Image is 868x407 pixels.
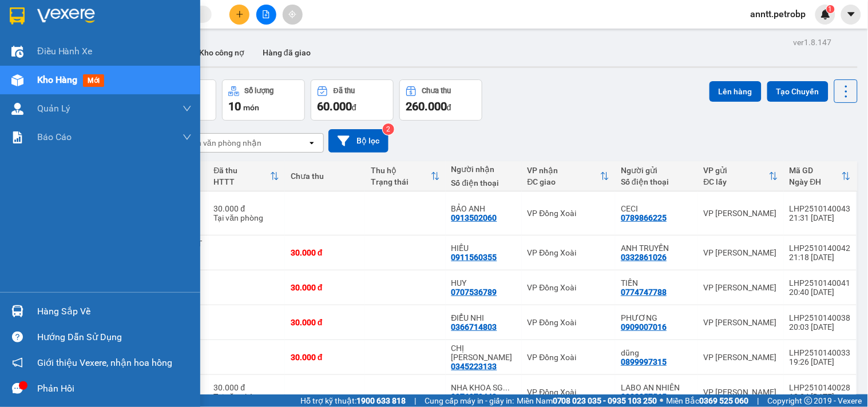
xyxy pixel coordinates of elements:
[11,103,23,115] img: warehouse-icon
[522,161,616,191] th: Toggle SortBy
[758,394,759,407] span: |
[328,129,389,153] button: Bộ lọc
[790,357,851,366] div: 19:26 [DATE]
[621,166,692,175] div: Người gửi
[704,353,778,362] div: VP [PERSON_NAME]
[621,204,692,213] div: CECI
[288,10,296,18] span: aim
[553,396,657,405] strong: 0708 023 035 - 0935 103 250
[451,165,516,174] div: Người nhận
[704,209,778,218] div: VP [PERSON_NAME]
[371,166,430,175] div: Thu hộ
[710,81,762,102] button: Lên hàng
[621,392,667,401] div: 0332057565
[12,332,23,342] span: question-circle
[790,177,842,186] div: Ngày ĐH
[183,137,261,149] div: Chọn văn phòng nhận
[371,177,430,186] div: Trạng thái
[451,383,516,392] div: NHA KHOA SG LUXURY
[790,313,851,322] div: LHP2510140038
[528,388,610,397] div: VP Đồng Xoài
[214,177,270,186] div: HTTT
[291,171,359,181] div: Chưa thu
[291,318,359,327] div: 30.000 đ
[11,131,23,143] img: solution-icon
[414,394,416,407] span: |
[352,103,356,112] span: đ
[214,213,279,222] div: Tại văn phòng
[451,213,497,222] div: 0913502060
[365,161,445,191] th: Toggle SortBy
[307,138,316,147] svg: open
[621,348,692,357] div: dũng
[334,87,355,95] div: Đã thu
[37,380,192,397] div: Phản hồi
[528,166,601,175] div: VP nhận
[790,278,851,288] div: LHP2510140041
[37,303,192,320] div: Hàng sắp về
[190,39,253,66] button: Kho công nợ
[300,394,406,407] span: Hỗ trợ kỹ thuật:
[804,397,812,405] span: copyright
[451,178,516,187] div: Số điện thoại
[399,79,482,121] button: Chưa thu260.000đ
[621,313,692,322] div: PHƯƠNG
[37,356,172,370] span: Giới thiệu Vexere, nhận hoa hồng
[11,74,23,86] img: warehouse-icon
[37,329,192,346] div: Hướng dẫn sử dụng
[704,318,778,327] div: VP [PERSON_NAME]
[790,213,851,222] div: 21:31 [DATE]
[621,244,692,253] div: ANH TRUYỀN
[621,278,692,288] div: TIẾN
[183,133,192,142] span: down
[700,396,749,405] strong: 0369 525 060
[253,39,320,66] button: Hàng đã giao
[229,5,249,25] button: plus
[704,248,778,257] div: VP [PERSON_NAME]
[528,353,610,362] div: VP Đồng Xoài
[291,353,359,362] div: 30.000 đ
[356,396,406,405] strong: 1900 633 818
[790,166,842,175] div: Mã GD
[183,104,192,113] span: down
[821,9,831,19] img: icon-new-feature
[841,5,861,25] button: caret-down
[236,10,244,18] span: plus
[621,177,692,186] div: Số điện thoại
[698,161,784,191] th: Toggle SortBy
[621,322,667,332] div: 0909007016
[37,101,70,115] span: Quản Lý
[704,388,778,397] div: VP [PERSON_NAME]
[383,123,394,135] sup: 2
[37,130,72,144] span: Báo cáo
[660,398,664,403] span: ⚪️
[767,81,829,102] button: Tạo Chuyến
[784,161,857,191] th: Toggle SortBy
[425,394,514,407] span: Cung cấp máy in - giấy in:
[451,278,516,288] div: HUY
[406,99,447,113] span: 260.000
[504,383,510,392] span: ...
[790,244,851,253] div: LHP2510140042
[667,394,749,407] span: Miền Bắc
[11,46,23,58] img: warehouse-icon
[451,344,516,362] div: CHỊ HỒNG
[827,5,835,13] sup: 1
[12,357,23,368] span: notification
[790,392,851,401] div: 18:34 [DATE]
[11,305,23,317] img: warehouse-icon
[790,253,851,262] div: 21:18 [DATE]
[528,248,610,257] div: VP Đồng Xoài
[790,288,851,297] div: 20:40 [DATE]
[311,79,394,121] button: Đã thu60.000đ
[621,253,667,262] div: 0332861026
[451,362,497,371] div: 0345223133
[451,253,497,262] div: 0911560355
[621,357,667,366] div: 0899997315
[256,5,276,25] button: file-add
[742,7,815,21] span: anntt.petrobp
[451,288,497,297] div: 0707536789
[451,392,497,401] div: 0976979448
[451,244,516,253] div: HIẾU
[245,87,274,95] div: Số lượng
